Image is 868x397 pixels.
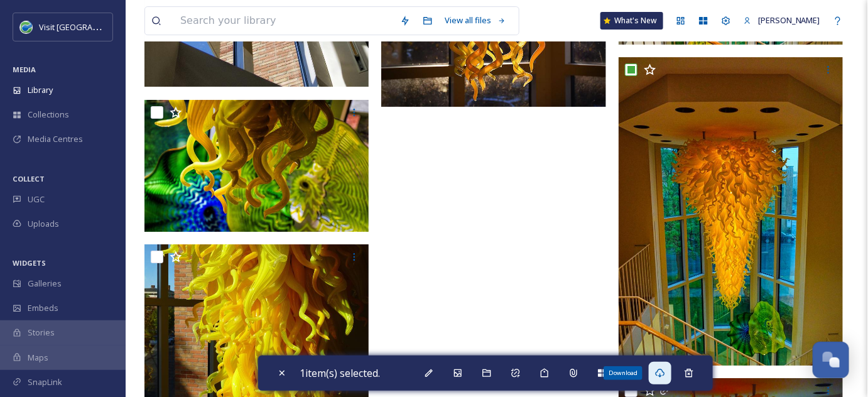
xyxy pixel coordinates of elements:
[13,65,36,74] span: MEDIA
[300,366,380,380] span: 1 item(s) selected.
[758,14,820,26] span: [PERSON_NAME]
[439,8,513,33] a: View all files
[619,57,844,366] img: Chandelier-SonyCamera-credit-don-nissen-cavc.jpg
[28,327,55,339] span: Stories
[604,366,643,380] div: Download
[28,218,59,230] span: Uploads
[600,12,663,30] a: What's New
[144,100,369,232] img: chihuly-chandelier-detail-b-credit-don-nissen-cavc.jpg
[20,21,33,33] img: cvctwitlogo_400x400.jpg
[737,8,827,33] a: [PERSON_NAME]
[28,193,45,205] span: UGC
[174,7,394,35] input: Search your library
[813,342,849,378] button: Open Chat
[28,109,69,121] span: Collections
[28,278,62,290] span: Galleries
[28,133,83,145] span: Media Centres
[28,84,53,96] span: Library
[13,174,45,183] span: COLLECT
[28,376,62,388] span: SnapLink
[28,352,48,364] span: Maps
[28,302,58,314] span: Embeds
[13,258,46,268] span: WIDGETS
[39,21,181,33] span: Visit [GEOGRAPHIC_DATA] [US_STATE]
